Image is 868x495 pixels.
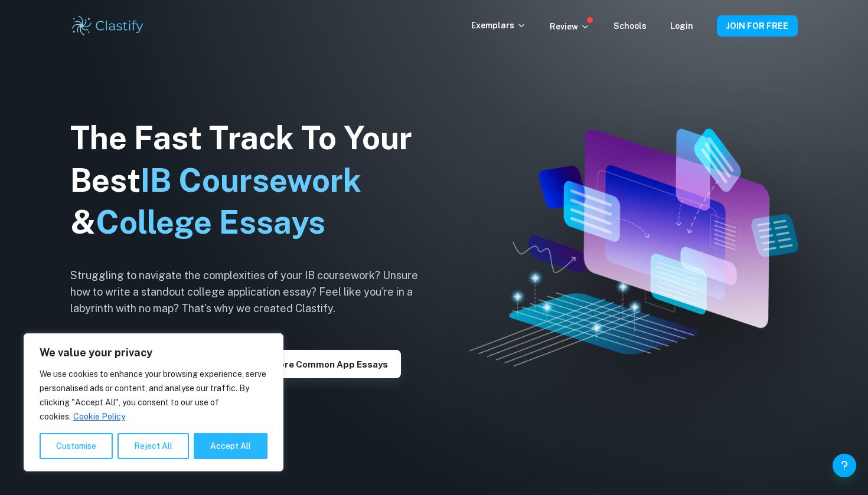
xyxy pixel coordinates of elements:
[40,433,113,459] button: Customise
[247,358,401,369] a: Explore Common App essays
[247,350,401,378] button: Explore Common App essays
[614,21,647,31] a: Schools
[40,367,267,424] p: We use cookies to enhance your browsing experience, serve personalised ads or content, and analys...
[717,15,798,37] button: JOIN FOR FREE
[469,129,798,366] img: Clastify hero
[833,454,856,477] button: Help and Feedback
[118,433,189,459] button: Reject All
[73,411,126,422] a: Cookie Policy
[70,117,436,244] h1: The Fast Track To Your Best &
[141,162,361,199] span: IB Coursework
[550,20,590,33] p: Review
[24,333,283,471] div: We value your privacy
[96,204,325,241] span: College Essays
[40,346,267,360] p: We value your privacy
[194,433,267,459] button: Accept All
[70,267,436,317] h6: Struggling to navigate the complexities of your IB coursework? Unsure how to write a standout col...
[70,14,145,38] img: Clastify logo
[471,19,526,32] p: Exemplars
[670,21,693,31] a: Login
